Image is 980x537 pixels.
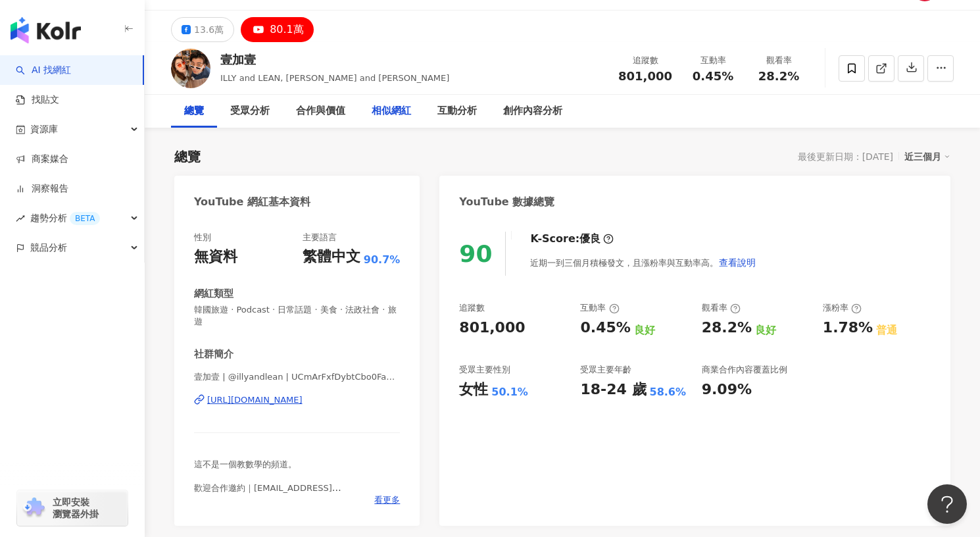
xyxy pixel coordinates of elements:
div: 1.78% [823,318,873,338]
div: 互動率 [580,302,619,314]
div: 良好 [634,323,655,338]
img: logo [11,17,81,43]
a: 商案媒合 [16,153,68,166]
span: 查看說明 [719,257,756,268]
div: 90 [459,240,492,267]
span: 壹加壹 | @illyandlean | UCmArFxfDybtCbo0Fa0Z2xxA [194,371,400,383]
span: 28.2% [758,70,799,83]
div: 受眾主要性別 [459,364,510,376]
div: 主要語言 [303,232,337,243]
div: 網紅類型 [194,287,233,301]
div: 總覽 [174,147,201,166]
span: 立即安裝 瀏覽器外掛 [53,496,99,520]
span: 韓國旅遊 · Podcast · 日常話題 · 美食 · 法政社會 · 旅遊 [194,304,400,328]
div: YouTube 數據總覽 [459,195,554,209]
div: 801,000 [459,318,525,338]
div: 社群簡介 [194,347,233,361]
div: 受眾分析 [230,103,270,119]
div: 性別 [194,232,211,243]
div: 追蹤數 [459,302,485,314]
a: 洞察報告 [16,182,68,195]
div: 無資料 [194,247,237,267]
div: 觀看率 [754,54,804,67]
div: 28.2% [702,318,752,338]
button: 查看說明 [718,249,756,276]
span: rise [16,214,25,223]
div: 相似網紅 [372,103,411,119]
a: searchAI 找網紅 [16,64,71,77]
div: 58.6% [650,385,687,399]
div: 受眾主要年齡 [580,364,631,376]
div: 漲粉率 [823,302,862,314]
span: 這不是一個教數學的頻道。 歡迎合作邀約｜[EMAIL_ADDRESS][DOMAIN_NAME] ＊本頻道是自己經營，沒有任何經紀公司或MCN，如果回覆較慢請見諒 [194,459,393,529]
div: 0.45% [580,318,630,338]
div: 總覽 [184,103,204,119]
div: [URL][DOMAIN_NAME] [207,394,303,406]
span: 競品分析 [30,233,67,263]
iframe: Help Scout Beacon - Open [927,484,967,524]
img: chrome extension [21,498,47,519]
div: 50.1% [491,385,528,399]
span: 801,000 [618,69,672,83]
div: YouTube 網紅基本資料 [194,195,310,209]
div: K-Score : [530,232,614,246]
div: 創作內容分析 [503,103,562,119]
img: KOL Avatar [171,49,210,88]
div: 合作與價值 [296,103,345,119]
button: 80.1萬 [241,17,314,42]
div: 觀看率 [702,302,741,314]
a: [URL][DOMAIN_NAME] [194,394,400,406]
div: 普通 [876,323,897,338]
div: 繁體中文 [303,247,360,267]
div: 良好 [755,323,776,338]
button: 13.6萬 [171,17,234,42]
span: 趨勢分析 [30,203,100,233]
span: 看更多 [374,494,400,506]
div: 追蹤數 [618,54,672,67]
div: 女性 [459,380,488,400]
div: 9.09% [702,380,752,400]
span: 90.7% [364,253,401,267]
div: 18-24 歲 [580,380,646,400]
div: 壹加壹 [220,51,449,68]
div: 13.6萬 [194,20,224,39]
div: 互動率 [688,54,738,67]
span: 0.45% [693,70,733,83]
div: 最後更新日期：[DATE] [798,151,893,162]
div: 80.1萬 [270,20,304,39]
div: BETA [70,212,100,225]
div: 近三個月 [904,148,950,165]
span: 資源庫 [30,115,58,144]
div: 優良 [579,232,600,246]
a: 找貼文 [16,93,59,107]
a: chrome extension立即安裝 瀏覽器外掛 [17,490,128,526]
div: 商業合作內容覆蓋比例 [702,364,787,376]
span: ILLY and LEAN, [PERSON_NAME] and [PERSON_NAME] [220,73,449,83]
div: 互動分析 [437,103,477,119]
div: 近期一到三個月積極發文，且漲粉率與互動率高。 [530,249,756,276]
